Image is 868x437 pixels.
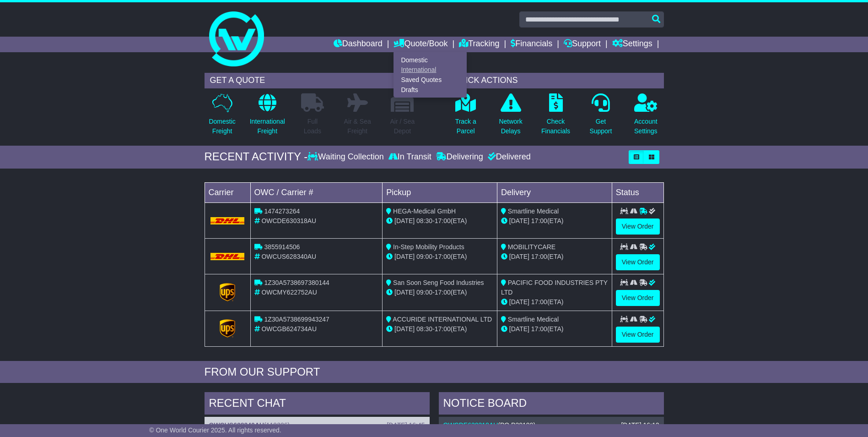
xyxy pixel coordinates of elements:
div: ( ) [209,421,425,429]
img: DHL.png [210,217,245,224]
a: Quote/Book [394,37,447,52]
span: [DATE] [394,253,415,260]
span: 1Z30A5738697380144 [264,279,329,286]
a: View Order [616,290,660,306]
span: [DATE] [509,298,529,306]
span: 09:00 [416,289,432,296]
p: Track a Parcel [455,117,476,136]
a: View Order [616,218,660,235]
div: - (ETA) [386,288,493,297]
a: GetSupport [589,93,612,141]
a: OWCDE630318AU [443,421,498,429]
a: Settings [612,37,652,52]
span: 17:00 [531,253,547,260]
span: OWCMY622752AU [261,289,317,296]
span: Smartline Medical [508,208,559,215]
span: 17:00 [435,253,451,260]
div: QUICK ACTIONS [448,73,664,88]
td: Pickup [383,182,497,202]
div: Waiting Collection [307,152,386,162]
img: DHL.png [210,253,245,260]
span: 17:00 [435,325,451,333]
p: Check Financials [541,117,570,136]
div: [DATE] 16:45 [387,421,425,429]
span: [DATE] [509,325,529,333]
a: Tracking [459,37,499,52]
a: AccountSettings [634,93,658,141]
span: [DATE] [509,217,529,224]
div: RECENT ACTIVITY - [205,150,308,164]
span: PO P30190 [500,421,533,429]
span: OWCDE630318AU [261,217,316,224]
div: GET A QUOTE [205,73,421,88]
span: PACIFIC FOOD INDUSTRIES PTY LTD [501,279,608,296]
span: 17:00 [435,217,451,224]
span: Smartline Medical [508,316,559,323]
span: [DATE] [394,289,415,296]
a: International [394,65,466,75]
span: 17:00 [435,289,451,296]
span: 119326 [266,421,288,429]
span: OWCGB624734AU [261,325,317,333]
span: [DATE] [509,253,529,260]
a: View Order [616,254,660,270]
a: Financials [511,37,552,52]
span: 17:00 [531,325,547,333]
span: HEGA-Medical GmbH [393,208,456,215]
div: (ETA) [501,252,608,262]
a: CheckFinancials [541,93,571,141]
p: Air / Sea Depot [390,117,415,136]
a: Saved Quotes [394,75,466,85]
td: OWC / Carrier # [250,182,383,202]
a: InternationalFreight [249,93,286,141]
td: Status [612,182,663,202]
p: Network Delays [499,117,522,136]
div: - (ETA) [386,252,493,262]
span: 1474273264 [264,208,300,215]
span: MOBILITYCARE [508,243,555,251]
div: [DATE] 16:12 [621,421,659,429]
div: ( ) [443,421,659,429]
a: Support [564,37,601,52]
span: 17:00 [531,298,547,306]
div: FROM OUR SUPPORT [205,366,664,379]
span: © One World Courier 2025. All rights reserved. [149,426,281,434]
a: Track aParcel [455,93,477,141]
div: (ETA) [501,324,608,334]
td: Delivery [497,182,612,202]
div: RECENT CHAT [205,392,430,417]
td: Carrier [205,182,250,202]
a: OWCUS628340AU [209,421,264,429]
a: View Order [616,327,660,343]
span: 1Z30A5738699943247 [264,316,329,323]
a: NetworkDelays [498,93,523,141]
div: (ETA) [501,297,608,307]
span: 08:30 [416,217,432,224]
div: Quote/Book [394,52,467,98]
span: 3855914506 [264,243,300,251]
a: Drafts [394,85,466,95]
div: Delivered [485,152,531,162]
div: In Transit [386,152,434,162]
div: NOTICE BOARD [439,392,664,417]
a: Domestic [394,55,466,65]
p: Full Loads [301,117,324,136]
span: In-Step Mobility Products [393,243,464,251]
p: International Freight [250,117,285,136]
span: [DATE] [394,217,415,224]
div: - (ETA) [386,324,493,334]
p: Domestic Freight [209,117,235,136]
span: ACCURIDE INTERNATIONAL LTD [393,316,492,323]
span: 17:00 [531,217,547,224]
a: DomesticFreight [208,93,236,141]
div: - (ETA) [386,216,493,226]
span: [DATE] [394,325,415,333]
p: Account Settings [634,117,658,136]
p: Air & Sea Freight [344,117,371,136]
img: GetCarrierServiceLogo [220,319,235,338]
div: (ETA) [501,216,608,226]
p: Get Support [589,117,612,136]
div: Delivering [434,152,485,162]
span: 08:30 [416,325,432,333]
span: 09:00 [416,253,432,260]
